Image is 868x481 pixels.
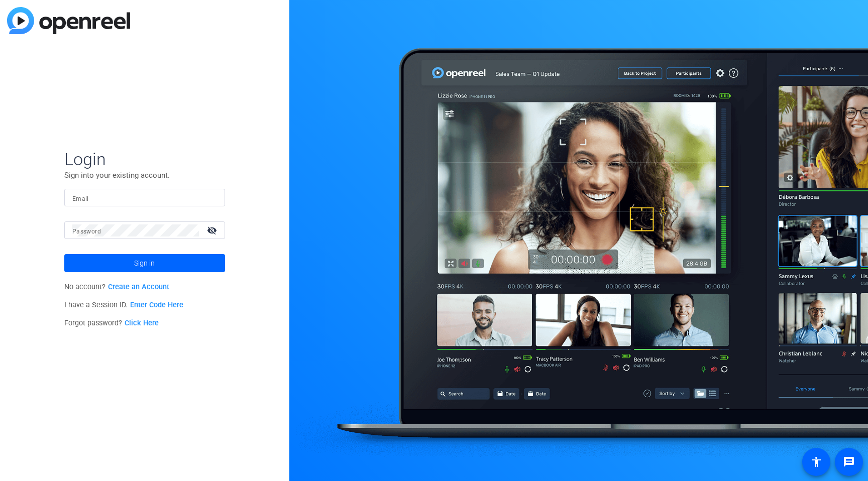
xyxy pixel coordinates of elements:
a: Click Here [125,319,159,327]
span: Forgot password? [64,319,159,327]
span: Sign in [134,251,155,276]
a: Create an Account [108,283,169,291]
span: Login [64,149,225,170]
mat-label: Password [72,228,101,235]
mat-label: Email [72,195,89,202]
button: Sign in [64,254,225,272]
mat-icon: visibility_off [201,223,225,237]
span: I have a Session ID. [64,301,183,309]
mat-icon: accessibility [810,456,822,468]
mat-icon: message [843,456,855,468]
input: Enter Email Address [72,192,217,204]
a: Enter Code Here [130,301,183,309]
img: blue-gradient.svg [7,7,130,34]
span: No account? [64,283,169,291]
p: Sign into your existing account. [64,170,225,181]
